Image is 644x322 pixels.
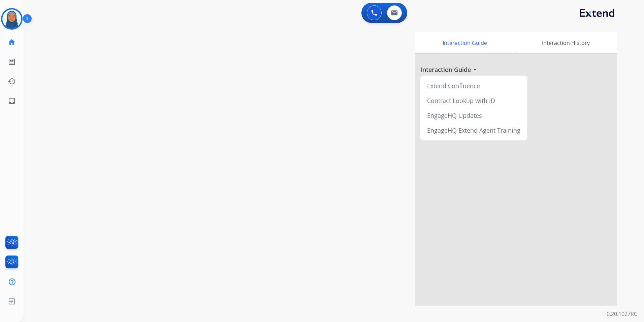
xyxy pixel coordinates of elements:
[423,123,524,138] div: EngageHQ Extend Agent Training
[423,78,524,93] div: Extend Confluence
[8,97,16,105] mat-icon: inbox
[415,32,514,53] div: Interaction Guide
[8,77,16,85] mat-icon: history
[423,93,524,108] div: Contract Lookup with ID
[423,108,524,123] div: EngageHQ Updates
[514,32,617,53] div: Interaction History
[607,310,637,318] p: 0.20.1027RC
[8,38,16,46] mat-icon: home
[2,9,21,28] img: avatar
[8,58,16,66] mat-icon: list_alt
